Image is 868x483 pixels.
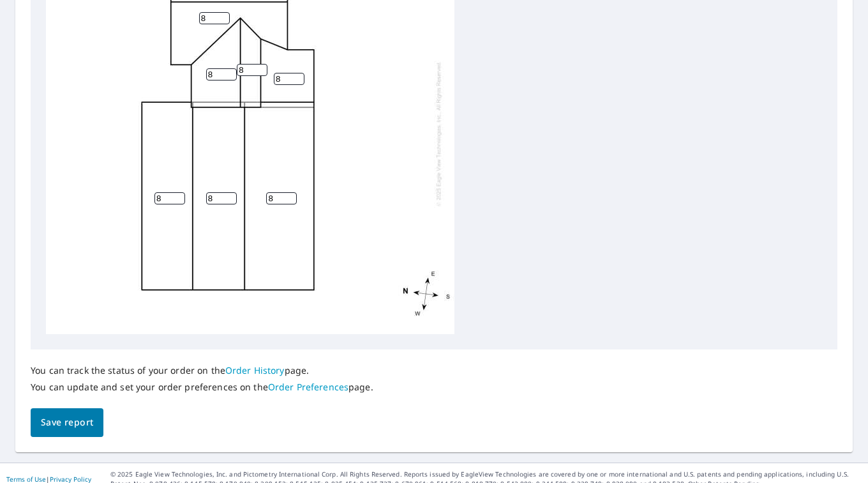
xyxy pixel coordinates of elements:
a: Order History [225,364,285,376]
span: Save report [41,415,93,431]
button: Save report [31,408,103,437]
p: You can track the status of your order on the page. [31,365,373,376]
p: You can update and set your order preferences on the page. [31,381,373,393]
a: Order Preferences [268,381,348,393]
p: | [6,475,91,483]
